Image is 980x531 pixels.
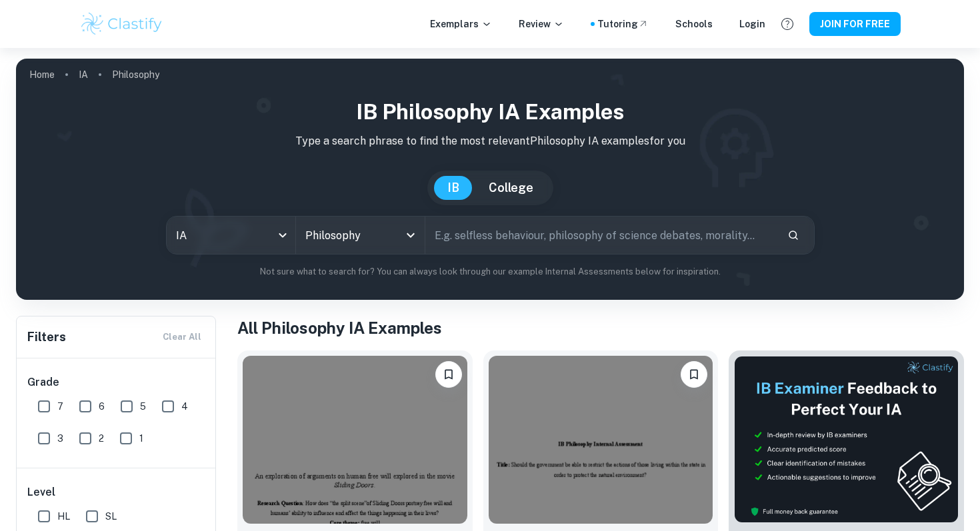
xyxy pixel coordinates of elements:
h1: IB Philosophy IA examples [27,96,953,128]
a: Login [739,17,765,31]
button: Help and Feedback [776,13,799,35]
img: Philosophy IA example thumbnail: How does “the split scene”of Sliding Doo [243,356,467,524]
span: 7 [57,399,63,414]
h6: Grade [27,374,206,390]
img: profile cover [16,59,964,300]
p: Exemplars [430,17,492,31]
button: College [475,176,547,200]
span: 4 [181,399,188,414]
span: 3 [57,431,63,446]
span: 2 [99,431,104,446]
p: Type a search phrase to find the most relevant Philosophy IA examples for you [27,133,953,149]
span: SL [105,509,117,524]
a: Home [29,65,55,84]
img: Thumbnail [734,356,959,523]
img: Clastify logo [79,11,164,37]
p: Philosophy [112,67,159,82]
input: E.g. selfless behaviour, philosophy of science debates, morality... [425,217,777,254]
h6: Level [27,484,206,500]
h1: All Philosophy IA Examples [237,316,964,340]
a: Schools [675,17,713,31]
button: Please log in to bookmark exemplars [435,361,462,388]
a: Tutoring [597,17,649,31]
p: Review [519,17,564,31]
button: Open [401,226,420,245]
button: JOIN FOR FREE [809,12,901,36]
span: HL [57,509,70,524]
div: IA [167,217,295,254]
button: Search [782,224,805,247]
h6: Filters [27,328,66,346]
span: 5 [140,399,146,414]
span: 6 [99,399,105,414]
p: Not sure what to search for? You can always look through our example Internal Assessments below f... [27,265,953,278]
span: 1 [139,431,143,446]
img: Philosophy IA example thumbnail: Should the government be able to restric [489,356,713,524]
button: IB [434,176,473,200]
button: Please log in to bookmark exemplars [681,361,707,388]
a: IA [79,65,88,84]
